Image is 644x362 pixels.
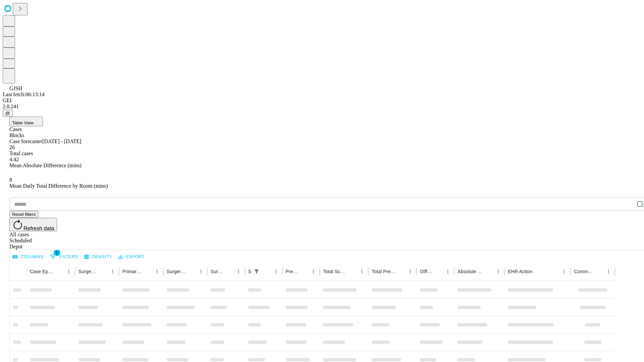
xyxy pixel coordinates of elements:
button: Refresh data [9,218,57,231]
div: Scheduled In Room Duration [248,269,251,274]
span: 1 [54,249,60,256]
div: Predicted In Room Duration [286,269,299,274]
span: Reset filters [12,212,36,217]
button: Sort [55,267,64,276]
span: Mean Absolute Difference (mins) [9,163,82,168]
button: @ [3,110,13,117]
button: Menu [108,267,117,276]
div: Surgery Name [167,269,186,274]
button: Density [83,252,114,262]
button: Menu [64,267,73,276]
span: Last fetch: 06:13:14 [3,92,45,97]
button: Menu [234,267,243,276]
span: 4.42 [9,157,19,162]
button: Menu [559,267,569,276]
button: Sort [99,267,108,276]
div: Case Epic Id [30,269,54,274]
button: Sort [187,267,196,276]
button: Sort [224,267,234,276]
div: Total Predicted Duration [372,269,396,274]
span: GJSH [9,85,22,91]
button: Sort [143,267,152,276]
div: Primary Service [122,269,142,274]
button: Menu [271,267,281,276]
button: Sort [533,267,542,276]
div: 1 active filter [252,267,261,276]
button: Menu [196,267,206,276]
div: Difference [420,269,433,274]
span: @ [5,111,10,116]
div: GEI [3,98,641,104]
button: Sort [396,267,406,276]
button: Menu [152,267,162,276]
button: Sort [434,267,443,276]
div: Surgery Date [211,269,224,274]
button: Menu [309,267,318,276]
button: Menu [443,267,452,276]
span: Total cases [9,150,33,156]
span: 8 [9,177,12,183]
span: Case forecaster [9,138,42,144]
button: Show filters [48,251,80,262]
button: Menu [406,267,415,276]
div: EHR Action [508,269,532,274]
button: Sort [484,267,493,276]
button: Select columns [11,252,45,262]
button: Reset filters [9,211,38,218]
button: Sort [348,267,357,276]
button: Sort [262,267,271,276]
button: Menu [493,267,503,276]
button: Sort [594,267,604,276]
button: Show filters [252,267,261,276]
span: [DATE] - [DATE] [42,138,81,144]
button: Menu [357,267,367,276]
button: Menu [604,267,613,276]
div: Comments [574,269,593,274]
div: Total Scheduled Duration [323,269,347,274]
button: Sort [299,267,309,276]
div: Surgeon Name [78,269,98,274]
span: Table View [12,120,34,125]
span: 26 [9,144,15,150]
span: Refresh data [23,226,54,231]
div: 2.0.241 [3,104,641,110]
button: Table View [9,117,43,126]
div: Absolute Difference [458,269,483,274]
button: Export [116,252,146,262]
span: Mean Daily Total Difference by Room (mins) [9,183,108,189]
